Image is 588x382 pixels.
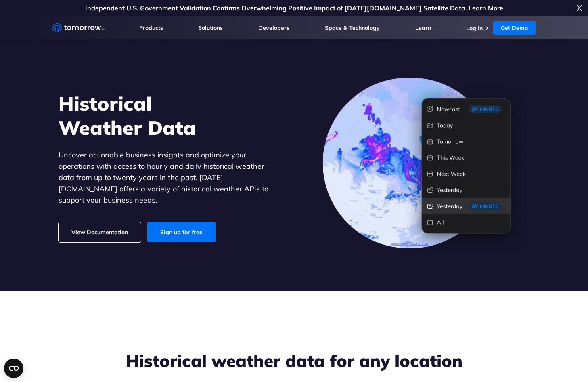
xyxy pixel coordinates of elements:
a: Learn [415,24,431,31]
a: View Documentation [59,222,141,242]
a: Products [139,24,163,31]
a: Get Demo [493,21,536,35]
a: Solutions [198,24,223,31]
a: Sign up for free [147,222,216,242]
button: Open CMP widget [4,359,23,378]
a: Independent U.S. Government Validation Confirms Overwhelming Positive Impact of [DATE][DOMAIN_NAM... [85,4,503,12]
p: Uncover actionable business insights and optimize your operations with access to hourly and daily... [59,149,280,206]
a: Log In [466,25,483,32]
h1: Historical Weather Data [59,91,280,140]
h2: Historical weather data for any location [52,351,536,371]
a: Space & Technology [325,24,380,31]
a: Home link [52,22,105,34]
a: Developers [258,24,289,31]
